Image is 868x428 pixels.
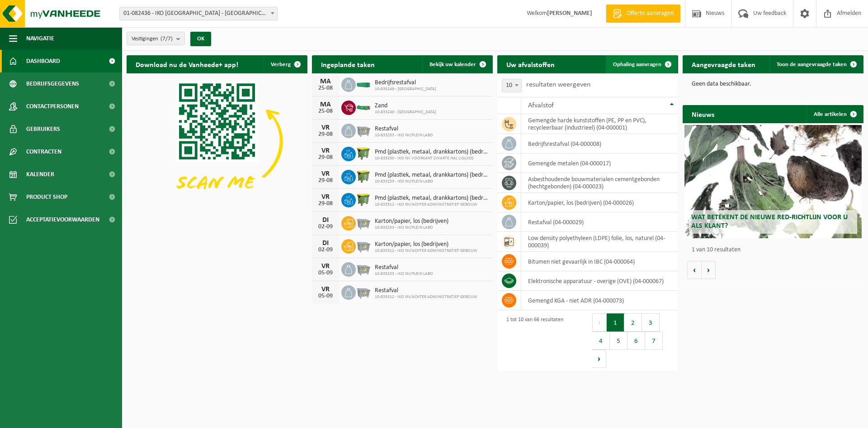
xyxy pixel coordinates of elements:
span: Dashboard [26,50,60,72]
td: restafval (04-000029) [521,212,678,232]
span: Pmd (plastiek, metaal, drankkartons) (bedrijven) [375,149,488,156]
span: Offerte aanvragen [624,9,676,18]
button: 6 [627,332,645,350]
span: 10-833253 - IKO NV/PLEIN LABO [375,179,488,184]
td: low density polyethyleen (LDPE) folie, los, naturel (04-000039) [521,232,678,252]
a: Alle artikelen [807,105,863,123]
div: 29-08 [316,154,335,161]
img: WB-2500-GAL-GY-01 [356,215,371,230]
a: Wat betekent de nieuwe RED-richtlijn voor u als klant? [684,125,862,238]
span: Afvalstof [528,102,554,109]
count: (7/7) [160,36,173,42]
div: VR [316,124,335,131]
span: Karton/papier, los (bedrijven) [375,241,477,248]
p: Geen data beschikbaar. [692,81,854,87]
div: 05-09 [316,293,335,299]
img: HK-XC-10-GN-00 [356,103,371,111]
h2: Download nu de Vanheede+ app! [127,55,247,73]
span: Karton/papier, los (bedrijven) [375,218,448,225]
button: 7 [645,332,663,350]
button: Vestigingen(7/7) [127,32,185,45]
span: 01-082436 - IKO NV - ANTWERPEN [120,7,277,20]
span: Zand [375,102,436,110]
h2: Uw afvalstoffen [497,55,564,73]
span: Pmd (plastiek, metaal, drankkartons) (bedrijven) [375,195,488,202]
div: DI [316,240,335,247]
img: WB-1100-HPE-GN-50 [356,145,371,161]
div: 1 tot 10 van 66 resultaten [502,313,563,369]
img: HK-XC-20-GN-00 [356,80,371,88]
span: 10-833249 - [GEOGRAPHIC_DATA] [375,87,436,92]
button: Verberg [264,55,307,73]
button: 5 [610,332,627,350]
a: Bekijk uw kalender [422,55,492,73]
span: Wat betekent de nieuwe RED-richtlijn voor u als klant? [691,214,848,230]
td: gemengde harde kunststoffen (PE, PP en PVC), recycleerbaar (industrieel) (04-000001) [521,114,678,134]
button: Volgende [702,261,716,279]
a: Ophaling aanvragen [606,55,677,73]
button: 3 [642,313,660,332]
div: 25-08 [316,108,335,115]
td: elektronische apparatuur - overige (OVE) (04-000067) [521,271,678,291]
td: bitumen niet gevaarlijk in IBC (04-000064) [521,252,678,271]
label: resultaten weergeven [526,81,590,88]
button: Previous [592,313,607,332]
span: 10 [502,79,521,92]
td: gemengde metalen (04-000017) [521,154,678,173]
div: 25-08 [316,85,335,91]
span: Vestigingen [132,32,173,46]
div: 29-08 [316,178,335,184]
div: 05-09 [316,270,335,276]
span: 10-833312 - IKO NV/ACHTER ADMINISTRATIEF GEBOUW [375,294,477,300]
div: VR [316,193,335,201]
span: Product Shop [26,186,67,208]
div: MA [316,101,335,108]
span: 01-082436 - IKO NV - ANTWERPEN [119,7,278,20]
span: Bekijk uw kalender [429,62,476,67]
span: Restafval [375,264,433,271]
div: VR [316,263,335,270]
div: VR [316,286,335,293]
div: VR [316,170,335,178]
strong: [PERSON_NAME] [547,10,592,17]
span: Navigatie [26,27,54,50]
td: asbesthoudende bouwmaterialen cementgebonden (hechtgebonden) (04-000023) [521,173,678,193]
div: 29-08 [316,201,335,207]
span: 10-833312 - IKO NV/ACHTER ADMINISTRATIEF GEBOUW [375,202,488,207]
span: 10-833249 - [GEOGRAPHIC_DATA] [375,110,436,115]
span: Verberg [271,62,291,67]
span: Contracten [26,140,61,163]
div: VR [316,147,335,154]
span: 10-833253 - IKO NV/PLEIN LABO [375,225,448,231]
span: Bedrijfsgegevens [26,72,79,95]
span: Restafval [375,125,433,133]
img: Download de VHEPlus App [127,73,307,209]
span: 10-833253 - IKO NV/PLEIN LABO [375,133,433,138]
img: WB-2500-GAL-GY-01 [356,238,371,253]
span: Gebruikers [26,118,60,140]
span: 10-833250 - IKO NV VOORKANT ZWARTE HAL LIQUIDS [375,156,488,161]
div: 02-09 [316,224,335,230]
td: bedrijfsrestafval (04-000008) [521,134,678,154]
span: Acceptatievoorwaarden [26,208,99,231]
span: 10-833312 - IKO NV/ACHTER ADMINISTRATIEF GEBOUW [375,248,477,254]
div: 02-09 [316,247,335,253]
span: 10-833253 - IKO NV/PLEIN LABO [375,271,433,277]
img: WB-2500-GAL-GY-01 [356,261,371,276]
div: MA [316,78,335,85]
span: Toon de aangevraagde taken [777,62,847,67]
span: Kalender [26,163,54,186]
button: Next [592,350,606,368]
h2: Ingeplande taken [312,55,384,73]
td: gemengd KGA - niet ADR (04-000073) [521,291,678,310]
h2: Nieuws [683,105,723,123]
span: Pmd (plastiek, metaal, drankkartons) (bedrijven) [375,172,488,179]
div: 29-08 [316,131,335,138]
button: Vorige [687,261,702,279]
td: karton/papier, los (bedrijven) (04-000026) [521,193,678,212]
img: WB-1100-HPE-GN-50 [356,168,371,184]
div: DI [316,216,335,224]
button: 4 [592,332,610,350]
img: WB-1100-HPE-GN-50 [356,192,371,207]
